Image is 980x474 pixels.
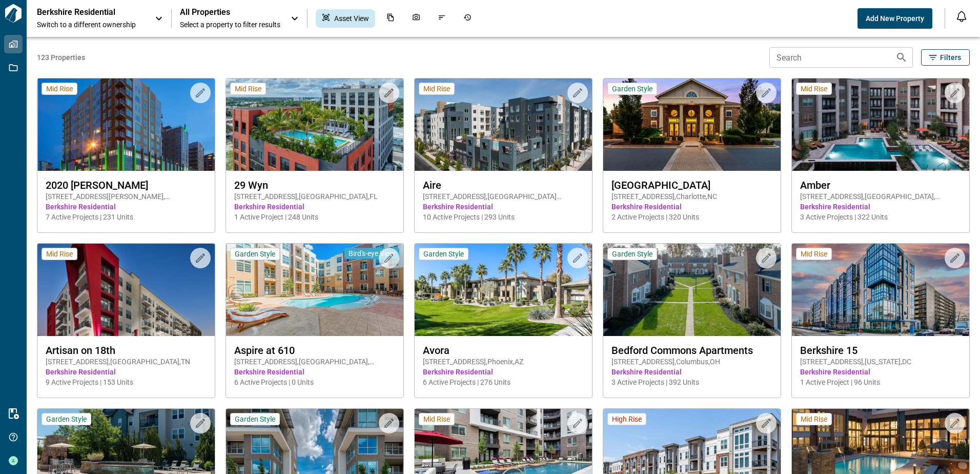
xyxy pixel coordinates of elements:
span: Filters [940,52,961,63]
img: property-asset [603,78,781,171]
span: Aspire at 610 [234,344,395,357]
span: 9 Active Projects | 153 Units [46,377,207,387]
button: Filters [921,49,970,66]
span: Bird's-eye View [349,249,395,258]
span: 1 Active Project | 248 Units [234,212,395,222]
span: Garden Style [235,249,275,259]
span: Mid Rise [46,84,73,93]
span: [STREET_ADDRESS] , [US_STATE] , DC [800,357,961,367]
p: Berkshire Residential [37,7,129,17]
span: Berkshire Residential [46,367,207,377]
span: Select a property to filter results [180,19,280,30]
span: [STREET_ADDRESS] , [GEOGRAPHIC_DATA] , TN [46,357,207,367]
span: Mid Rise [801,249,827,259]
img: property-asset [226,244,403,336]
img: property-asset [792,78,969,171]
span: Aire [423,179,584,191]
img: property-asset [37,244,215,336]
img: property-asset [415,244,592,336]
button: Search properties [891,47,912,68]
span: [STREET_ADDRESS] , Phoenix , AZ [423,357,584,367]
span: Artisan on 18th [46,344,207,357]
span: Garden Style [46,414,87,424]
span: [STREET_ADDRESS] , Columbus , OH [611,357,772,367]
span: Mid Rise [423,414,450,424]
span: Mid Rise [46,249,73,259]
span: Amber [800,179,961,191]
span: 29 Wyn [234,179,395,191]
span: Add New Property [866,13,924,24]
button: Open notification feed [953,8,970,25]
img: property-asset [415,78,592,171]
span: Avora [423,344,584,357]
span: 2020 [PERSON_NAME] [46,179,207,191]
span: Switch to a different ownership [37,19,145,30]
span: Berkshire Residential [611,367,772,377]
span: All Properties [180,7,280,17]
span: Mid Rise [801,414,827,424]
span: [STREET_ADDRESS] , Charlotte , NC [611,191,772,202]
span: 6 Active Projects | 276 Units [423,377,584,387]
span: [STREET_ADDRESS][PERSON_NAME] , [GEOGRAPHIC_DATA] , CO [46,191,207,202]
span: 3 Active Projects | 392 Units [611,377,772,387]
span: Mid Rise [423,84,450,93]
span: Garden Style [235,414,275,424]
span: [STREET_ADDRESS] , [GEOGRAPHIC_DATA][PERSON_NAME] , CA [423,191,584,202]
span: [GEOGRAPHIC_DATA] [611,179,772,191]
div: Issues & Info [432,9,452,28]
span: Berkshire Residential [234,367,395,377]
span: Bedford Commons Apartments [611,344,772,357]
div: Asset View [316,9,375,28]
span: Berkshire Residential [423,202,584,212]
img: property-asset [226,78,403,171]
span: 6 Active Projects | 0 Units [234,377,395,387]
div: Job History [457,9,478,28]
span: 7 Active Projects | 231 Units [46,212,207,222]
span: Berkshire Residential [800,202,961,212]
span: Berkshire Residential [800,367,961,377]
span: Garden Style [612,249,652,259]
img: property-asset [37,78,215,171]
span: Garden Style [423,249,464,259]
span: High Rise [612,414,642,424]
div: Documents [380,9,401,28]
span: Berkshire 15 [800,344,961,357]
span: Asset View [334,13,369,24]
span: Berkshire Residential [423,367,584,377]
span: Berkshire Residential [611,202,772,212]
span: [STREET_ADDRESS] , [GEOGRAPHIC_DATA] , [GEOGRAPHIC_DATA] [800,191,961,202]
img: property-asset [603,244,781,336]
span: Mid Rise [235,84,261,93]
span: [STREET_ADDRESS] , [GEOGRAPHIC_DATA] , FL [234,191,395,202]
span: 10 Active Projects | 293 Units [423,212,584,222]
div: Photos [406,9,426,28]
span: 1 Active Project | 96 Units [800,377,961,387]
span: Berkshire Residential [234,202,395,212]
button: Add New Property [857,8,932,29]
img: property-asset [792,244,969,336]
span: 123 Properties [37,52,765,63]
span: 2 Active Projects | 320 Units [611,212,772,222]
span: Berkshire Residential [46,202,207,212]
span: [STREET_ADDRESS] , [GEOGRAPHIC_DATA] , [GEOGRAPHIC_DATA] [234,357,395,367]
span: 3 Active Projects | 322 Units [800,212,961,222]
span: Garden Style [612,84,652,93]
span: Mid Rise [801,84,827,93]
